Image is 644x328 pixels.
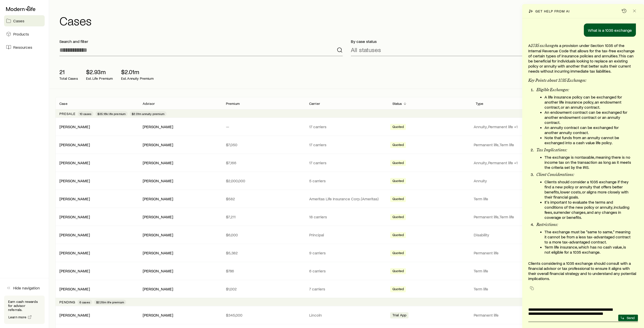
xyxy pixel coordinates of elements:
[473,124,553,129] p: Annuity, Permanent life +1
[59,232,90,237] a: [PERSON_NAME]
[59,14,638,27] h1: Cases
[536,87,569,92] strong: Eligible Exchanges:
[59,232,90,238] div: [PERSON_NAME]
[8,300,41,312] p: Earn cash rewards for advisor referrals.
[79,300,90,304] span: 6 cases
[59,160,90,166] div: [PERSON_NAME]
[528,43,638,74] p: A is a provision under Section 1035 of the Internal Revenue Code that allows for the tax-free exc...
[473,142,553,147] p: Permanent life, Term life
[59,76,78,80] p: Total Cases
[13,285,40,290] span: Hide navigation
[226,214,301,219] p: $7,211
[59,313,90,317] a: [PERSON_NAME]
[59,214,90,219] a: [PERSON_NAME]
[143,214,173,220] div: [PERSON_NAME]
[121,68,154,75] p: $2.01m
[531,43,555,48] strong: 1035 exchange
[13,18,24,23] span: Cases
[59,250,90,255] a: [PERSON_NAME]
[143,196,173,202] div: [PERSON_NAME]
[392,161,404,166] span: Quoted
[226,313,301,318] p: $345,000
[544,200,632,220] li: It's important to evaluate the terms and conditions of the new policy or annuity, including fees,...
[143,250,173,256] div: [PERSON_NAME]
[59,286,90,292] div: [PERSON_NAME]
[59,102,68,106] p: Case
[59,313,90,318] div: [PERSON_NAME]
[535,9,569,13] p: Get help from AI
[544,155,632,170] li: The exchange is nontaxable, meaning there is no income tax on the transaction as long as it meets...
[475,102,483,106] p: Type
[143,232,173,238] div: [PERSON_NAME]
[309,196,384,201] p: Ameritas Life Insurance Corp. (Ameritas)
[226,268,301,273] p: $786
[392,179,404,184] span: Quoted
[309,178,384,183] p: 5 carriers
[309,268,384,273] p: 6 carriers
[59,39,343,44] p: Search and filter
[143,160,173,166] div: [PERSON_NAME]
[309,286,384,291] p: 7 carriers
[226,124,301,129] p: —
[97,112,126,116] span: $35.18k life premium
[473,268,553,273] p: Term life
[59,250,90,256] div: [PERSON_NAME]
[528,78,586,83] strong: Key Points about 1035 Exchanges:
[59,178,90,183] a: [PERSON_NAME]
[143,268,173,274] div: [PERSON_NAME]
[226,178,301,183] p: $2,000,000
[631,7,638,14] button: Close
[121,76,154,80] p: Est. Annuity Premium
[226,102,240,106] p: Premium
[473,286,553,291] p: Term life
[59,286,90,291] a: [PERSON_NAME]
[143,124,173,129] div: [PERSON_NAME]
[392,251,404,256] span: Quoted
[473,196,553,201] p: Term life
[4,28,45,40] a: Products
[473,313,553,318] p: Permanent life
[392,313,406,318] span: Trial App
[544,110,632,125] li: An endowment contract can be exchanged for another endowment contract or an annuity contract.
[309,160,384,165] p: 17 carriers
[309,142,384,147] p: 17 carriers
[96,300,124,304] span: $2.26m life premium
[86,68,113,75] p: $2.93m
[536,147,567,152] strong: Tax Implications:
[143,142,173,147] div: [PERSON_NAME]
[392,197,404,202] span: Quoted
[544,229,632,244] li: The exchange must be "same to same," meaning it cannot be from a less tax-advantaged contract to ...
[392,215,404,220] span: Quoted
[544,125,632,135] li: An annuity contract can be exchanged for another annuity contract.
[132,112,164,116] span: $2.01m annuity premium
[86,76,113,80] p: Est. Life Premium
[392,125,404,130] span: Quoted
[59,196,90,202] div: [PERSON_NAME]
[473,232,553,237] p: Disability
[59,268,90,273] a: [PERSON_NAME]
[588,28,632,33] p: What is a 1035 exchange
[143,102,155,106] p: Advisor
[392,233,404,238] span: Quoted
[226,196,301,201] p: $582
[8,315,27,319] span: Learn more
[618,315,638,321] button: Send
[309,102,320,106] p: Carrier
[473,160,553,165] p: Annuity, Permanent life +1
[392,143,404,148] span: Quoted
[351,39,634,44] p: By case status
[4,42,45,53] a: Resources
[59,160,90,165] a: [PERSON_NAME]
[13,31,29,37] span: Products
[4,296,45,324] div: Earn cash rewards for advisor referrals.Learn more
[226,160,301,165] p: $7,166
[392,287,404,292] span: Quoted
[544,244,632,255] li: Term life insurance, which has no cash value, is not eligible for a 1035 exchange.
[59,142,90,147] a: [PERSON_NAME]
[351,46,381,53] p: All statuses
[226,232,301,237] p: $6,000
[309,232,384,237] p: Principal
[59,124,90,129] div: [PERSON_NAME]
[13,45,32,50] span: Resources
[4,15,45,26] a: Cases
